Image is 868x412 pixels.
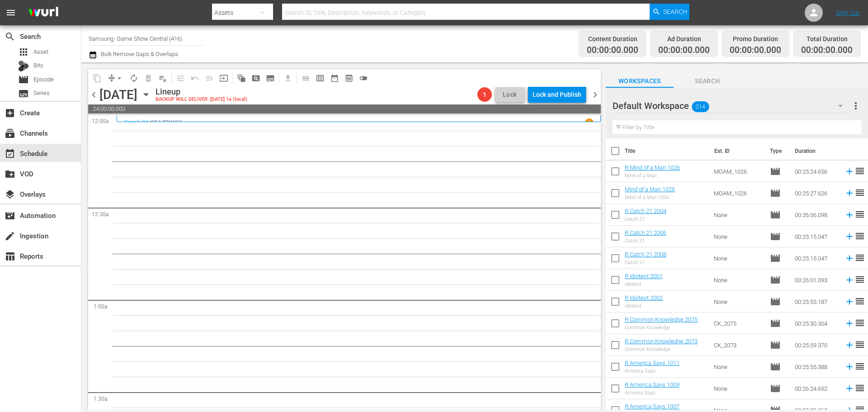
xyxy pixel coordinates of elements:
td: 00:25:15.047 [791,247,841,269]
span: Create [5,108,15,118]
span: Episode [18,74,29,85]
span: Week Calendar View [313,71,327,85]
span: 214 [692,97,709,116]
span: reorder [854,317,865,328]
span: Refresh All Search Blocks [231,69,249,87]
span: Episode [770,231,781,242]
span: Episode [770,275,781,285]
span: Remove Gaps & Overlaps [104,71,127,85]
span: 24 hours Lineup View is OFF [356,71,371,85]
span: 1 [477,91,492,98]
a: Mind of a Man 1026 [625,186,675,193]
span: Schedule [5,148,15,159]
span: autorenew_outlined [129,74,138,83]
a: Catch 21 [124,119,149,126]
p: 1 [588,119,591,126]
button: more_vert [850,95,861,117]
span: Series [18,88,29,99]
a: R America Says 1009 [625,381,679,388]
span: Search [5,31,15,42]
span: Episode [770,318,781,329]
div: Lineup [156,87,247,97]
td: None [710,356,766,378]
div: Lock and Publish [533,86,581,103]
svg: Add to Schedule [844,340,854,350]
td: None [710,226,766,247]
span: Channels [5,128,15,139]
svg: Add to Schedule [844,275,854,285]
span: Overlays [5,189,15,200]
p: / [149,119,151,126]
a: R Catch 21 2008 [625,251,666,258]
div: Ad Duration [658,33,710,45]
span: Ingestion [5,231,15,242]
span: reorder [854,274,865,285]
svg: Add to Schedule [844,362,854,372]
span: auto_awesome_motion_outlined [237,74,246,83]
a: Sign Out [836,9,859,16]
td: 00:25:59.370 [791,334,841,356]
th: Duration [789,138,844,164]
span: reorder [854,361,865,372]
span: Month Calendar View [327,71,342,85]
span: 00:00:00.000 [658,45,710,56]
span: more_vert [850,100,861,111]
td: 00:25:27.626 [791,182,841,204]
span: 00:00:00.000 [730,45,781,56]
td: 00:25:55.388 [791,356,841,378]
button: Lock [495,87,524,102]
span: subtitles_outlined [266,74,275,83]
span: 24:00:00.000 [88,104,601,114]
span: Episode [770,361,781,372]
svg: Add to Schedule [844,318,854,328]
span: Lock [499,90,521,99]
span: Episode [770,188,781,199]
span: compress [107,74,116,83]
th: Ext. ID [709,138,764,164]
svg: Add to Schedule [844,297,854,307]
a: R Catch 21 2006 [625,229,666,236]
span: Reports [5,251,15,262]
svg: Add to Schedule [844,210,854,220]
span: Day Calendar View [295,69,313,87]
span: reorder [854,187,865,198]
div: Bits [18,61,29,71]
td: CK_2075 [710,313,766,334]
span: chevron_right [590,89,601,100]
span: Asset [33,47,48,57]
td: 00:25:24.656 [791,161,841,182]
p: EP4099 [163,119,182,126]
p: SE4 / [151,119,163,126]
span: Workspaces [606,76,674,87]
span: reorder [854,296,865,307]
span: toggle_off [359,74,368,83]
span: Asset [18,47,29,57]
div: Mind of a Man [625,173,680,179]
span: Customize Events [170,69,188,87]
span: Copy Lineup [90,71,104,85]
span: Select an event to delete [141,71,156,85]
div: Total Duration [801,33,853,45]
img: ans4CAIJ8jUAAAAAAAAAAAAAAAAAAAAAAAAgQb4GAAAAAAAAAAAAAAAAAAAAAAAAJMjXAAAAAAAAAAAAAAAAAAAAAAAAgAT5G... [22,2,65,24]
svg: Add to Schedule [844,253,854,263]
div: BACKUP WILL DELIVER: [DATE] 1a (local) [156,97,247,103]
a: R Mind of a Man 1026 [625,164,680,171]
span: calendar_view_week_outlined [316,74,325,83]
td: None [710,291,766,313]
button: Search [650,4,689,20]
div: Default Workspace [613,93,851,118]
div: Mind of a Man 1026 [625,194,675,200]
button: Lock and Publish [528,86,586,103]
td: 00:26:01.093 [791,269,841,291]
span: Clear Lineup [156,71,170,85]
div: Common Knowledge [625,346,698,352]
th: Type [764,138,789,164]
td: CK_2073 [710,334,766,356]
span: Episode [770,296,781,307]
div: America Says [625,368,679,374]
span: reorder [854,252,865,263]
td: MOAM_1026 [710,182,766,204]
span: menu [5,7,16,18]
span: Episode [33,75,54,84]
a: R Common Knowledge 2075 [625,316,698,323]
